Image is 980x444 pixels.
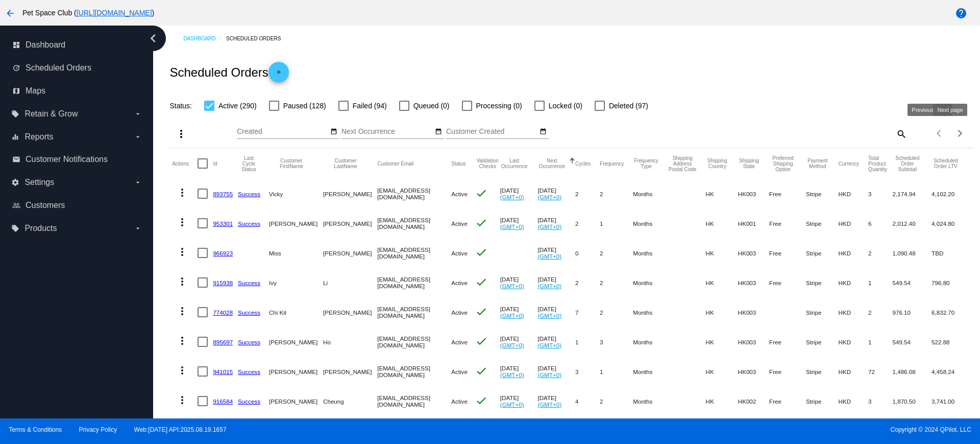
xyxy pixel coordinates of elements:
[238,398,260,405] a: Success
[500,179,538,208] mat-cell: [DATE]
[633,268,668,297] mat-cell: Months
[77,9,152,17] a: [URL][DOMAIN_NAME]
[769,386,806,416] mat-cell: Free
[213,398,233,405] a: 916584
[706,357,738,386] mat-cell: HK
[738,158,760,169] button: Change sorting for ShippingState
[26,86,45,96] span: Maps
[176,335,188,347] mat-icon: more_vert
[269,357,323,386] mat-cell: [PERSON_NAME]
[377,268,451,297] mat-cell: [EMAIL_ADDRESS][DOMAIN_NAME]
[451,220,468,227] span: Active
[600,357,633,386] mat-cell: 1
[868,208,892,238] mat-cell: 6
[633,179,668,208] mat-cell: Months
[500,283,524,289] a: (GMT+0)
[549,100,582,112] span: Locked (0)
[633,238,668,268] mat-cell: Months
[575,297,600,327] mat-cell: 7
[932,158,960,169] button: Change sorting for LifetimeValue
[500,297,538,327] mat-cell: [DATE]
[238,155,260,172] button: Change sorting for LastProcessingCycleId
[145,30,161,46] i: chevron_left
[11,133,19,141] i: equalizer
[839,386,869,416] mat-cell: HKD
[769,357,806,386] mat-cell: Free
[11,224,19,232] i: local_offer
[12,60,142,76] a: update Scheduled Orders
[237,128,329,136] input: Created
[475,365,487,377] mat-icon: check
[269,179,323,208] mat-cell: Vicky
[176,364,188,377] mat-icon: more_vert
[26,201,65,210] span: Customers
[353,100,387,112] span: Failed (94)
[769,238,806,268] mat-cell: Free
[537,297,575,327] mat-cell: [DATE]
[213,220,233,227] a: 953301
[537,327,575,357] mat-cell: [DATE]
[323,327,377,357] mat-cell: Ho
[575,268,600,297] mat-cell: 2
[213,191,233,197] a: 893755
[706,386,738,416] mat-cell: HK
[26,155,108,164] span: Customer Notifications
[213,368,233,375] a: 941015
[839,160,860,167] button: Change sorting for CurrencyIso
[955,7,967,19] mat-icon: help
[932,268,969,297] mat-cell: 796.80
[238,279,260,286] a: Success
[575,327,600,357] mat-cell: 1
[500,327,538,357] mat-cell: [DATE]
[893,208,932,238] mat-cell: 2,012.40
[172,148,198,179] mat-header-cell: Actions
[600,238,633,268] mat-cell: 2
[932,238,969,268] mat-cell: TBD
[323,386,377,416] mat-cell: Cheung
[868,386,892,416] mat-cell: 3
[706,179,738,208] mat-cell: HK
[738,179,769,208] mat-cell: HK003
[500,342,524,348] a: (GMT+0)
[537,268,575,297] mat-cell: [DATE]
[537,158,566,169] button: Change sorting for NextOccurrenceUtc
[839,297,869,327] mat-cell: HKD
[269,208,323,238] mat-cell: [PERSON_NAME]
[377,327,451,357] mat-cell: [EMAIL_ADDRESS][DOMAIN_NAME]
[600,386,633,416] mat-cell: 2
[769,179,806,208] mat-cell: Free
[575,357,600,386] mat-cell: 3
[806,297,838,327] mat-cell: Stripe
[26,63,91,73] span: Scheduled Orders
[377,160,413,167] button: Change sorting for CustomerEmail
[738,238,769,268] mat-cell: HK003
[213,160,217,167] button: Change sorting for Id
[868,268,892,297] mat-cell: 1
[893,357,932,386] mat-cell: 1,486.08
[600,268,633,297] mat-cell: 2
[169,102,192,110] span: Status:
[12,37,142,53] a: dashboard Dashboard
[238,368,260,375] a: Success
[451,250,468,256] span: Active
[12,41,20,49] i: dashboard
[839,179,869,208] mat-cell: HKD
[769,208,806,238] mat-cell: Free
[806,208,838,238] mat-cell: Stripe
[238,309,260,316] a: Success
[600,297,633,327] mat-cell: 2
[806,386,838,416] mat-cell: Stripe
[79,426,117,433] a: Privacy Policy
[537,342,561,348] a: (GMT+0)
[839,208,869,238] mat-cell: HKD
[806,158,829,169] button: Change sorting for PaymentMethod.Type
[575,179,600,208] mat-cell: 2
[932,327,969,357] mat-cell: 522.88
[540,128,547,136] mat-icon: date_range
[134,178,142,186] i: arrow_drop_down
[269,327,323,357] mat-cell: [PERSON_NAME]
[476,100,522,112] span: Processing (0)
[500,312,524,319] a: (GMT+0)
[893,327,932,357] mat-cell: 549.54
[932,357,969,386] mat-cell: 4,458.24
